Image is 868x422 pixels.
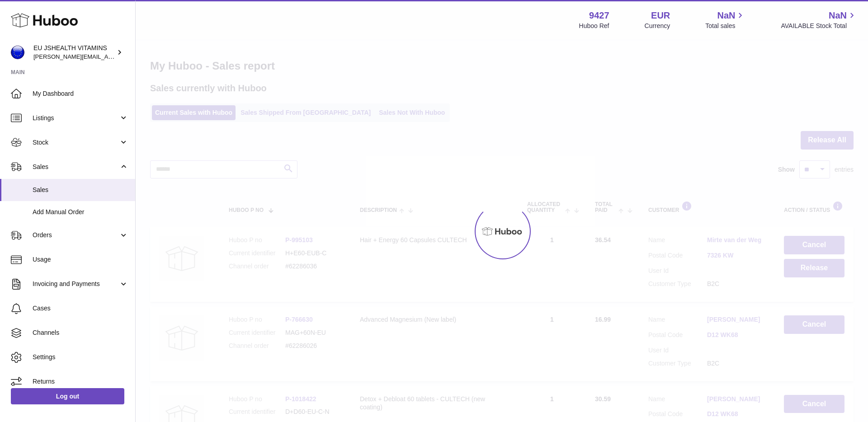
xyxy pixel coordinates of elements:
[717,9,735,22] span: NaN
[781,9,857,30] a: NaN AVAILABLE Stock Total
[705,22,745,30] span: Total sales
[33,328,128,337] span: Channels
[705,9,745,30] a: NaN Total sales
[33,186,128,194] span: Sales
[33,138,119,147] span: Stock
[33,208,128,216] span: Add Manual Order
[579,22,609,30] div: Huboo Ref
[33,231,119,239] span: Orders
[33,89,128,98] span: My Dashboard
[33,44,115,61] div: EU JSHEALTH VITAMINS
[33,114,119,122] span: Listings
[781,22,857,30] span: AVAILABLE Stock Total
[33,377,128,386] span: Returns
[33,53,181,60] span: [PERSON_NAME][EMAIL_ADDRESS][DOMAIN_NAME]
[11,388,124,404] a: Log out
[33,304,128,313] span: Cases
[33,353,128,361] span: Settings
[33,280,119,288] span: Invoicing and Payments
[589,9,609,22] strong: 9427
[829,9,847,22] span: NaN
[651,9,670,22] strong: EUR
[11,46,24,59] img: laura@jessicasepel.com
[33,255,128,264] span: Usage
[33,163,119,171] span: Sales
[645,22,670,30] div: Currency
